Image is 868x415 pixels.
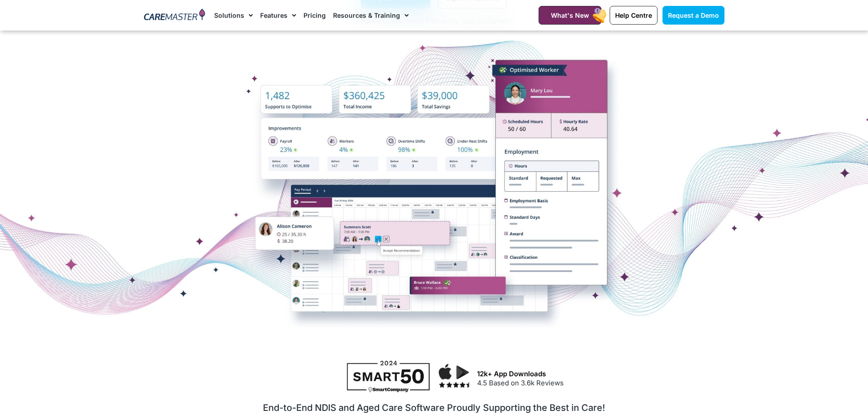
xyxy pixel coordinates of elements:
span: Help Centre [615,11,652,19]
img: CareMaster Logo [144,9,205,22]
a: What's New [539,6,601,25]
p: 4.5 Based on 3.6k Reviews [477,378,719,389]
h2: End-to-End NDIS and Aged Care Software Proudly Supporting the Best in Care! [149,402,719,413]
h3: 12k+ App Downloads [477,370,719,378]
a: Help Centre [610,6,657,25]
span: What's New [551,11,589,19]
a: Request a Demo [663,6,724,25]
span: Request a Demo [668,11,719,19]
